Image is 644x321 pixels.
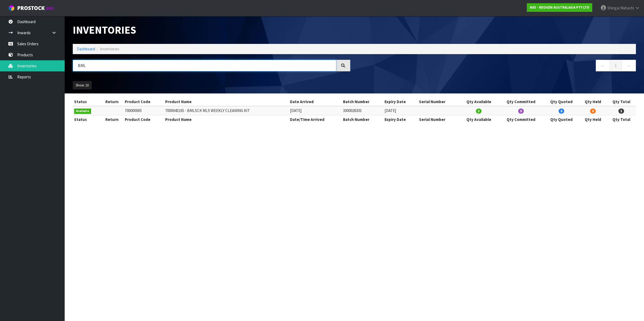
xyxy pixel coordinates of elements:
[164,97,289,106] th: Product Name
[385,108,396,113] span: [DATE]
[530,5,589,10] strong: N03 - NEOGEN AUSTRALASIA PTY LTD
[383,97,417,106] th: Expiry Date
[476,109,482,114] span: 3
[73,115,101,124] th: Status
[46,6,54,11] small: WMS
[73,81,92,90] button: Show: 10
[418,115,459,124] th: Serial Number
[358,60,636,73] nav: Page navigation
[74,109,91,114] span: Available
[518,109,524,114] span: 0
[459,97,498,106] th: Qty Available
[618,109,624,114] span: 3
[342,115,383,124] th: Batch Number
[73,97,101,106] th: Status
[418,97,459,106] th: Serial Number
[123,106,164,115] td: 700000005
[100,46,119,51] span: Inventories
[77,46,95,51] a: Dashboard
[607,97,636,106] th: Qty Total
[123,115,164,124] th: Product Code
[289,115,342,124] th: Date/Time Arrived
[73,24,350,36] h1: Inventories
[622,60,636,71] a: →
[498,97,543,106] th: Qty Committed
[101,115,123,124] th: Return
[342,97,383,106] th: Batch Number
[164,106,289,115] td: 7000043165 - BMLSCK MLS WEEKLY CLEANING KIT
[610,60,622,71] a: 1
[383,115,417,124] th: Expiry Date
[590,109,596,114] span: 0
[543,97,579,106] th: Qty Quoted
[289,97,342,106] th: Date Arrived
[289,106,342,115] td: [DATE]
[579,97,607,106] th: Qty Held
[342,106,383,115] td: 3000026301
[579,115,607,124] th: Qty Held
[73,60,336,71] input: Search inventories
[559,109,564,114] span: 0
[596,60,610,71] a: ←
[607,115,636,124] th: Qty Total
[543,115,579,124] th: Qty Quoted
[101,97,123,106] th: Return
[607,5,619,11] span: Shingai
[123,97,164,106] th: Product Code
[8,5,15,11] img: cube-alt.png
[620,5,634,11] span: Mahachi
[17,5,45,12] span: ProStock
[459,115,498,124] th: Qty Available
[164,115,289,124] th: Product Name
[498,115,543,124] th: Qty Committed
